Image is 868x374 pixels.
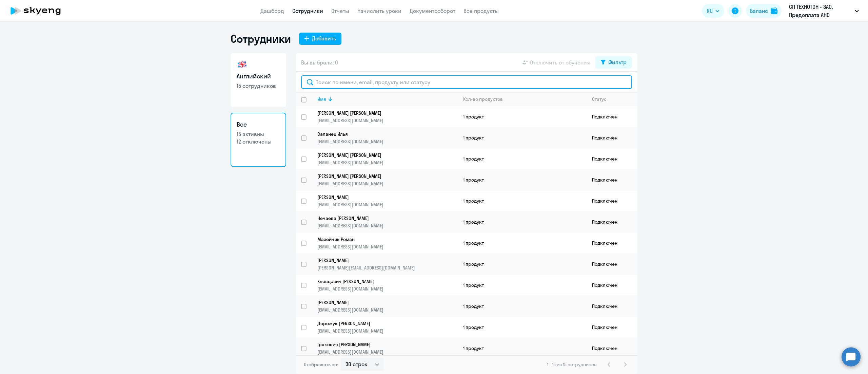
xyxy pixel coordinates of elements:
p: [PERSON_NAME][EMAIL_ADDRESS][DOMAIN_NAME] [317,265,457,271]
a: [PERSON_NAME] [PERSON_NAME][EMAIL_ADDRESS][DOMAIN_NAME] [317,110,457,124]
td: Подключен [587,169,637,190]
td: Подключен [587,148,637,169]
p: [EMAIL_ADDRESS][DOMAIN_NAME] [317,117,457,124]
p: [EMAIL_ADDRESS][DOMAIN_NAME] [317,160,457,166]
div: Добавить [312,34,336,42]
p: 15 активны [237,130,280,138]
a: [PERSON_NAME] [PERSON_NAME][EMAIL_ADDRESS][DOMAIN_NAME] [317,173,457,187]
div: Фильтр [608,58,627,66]
td: 1 продукт [458,169,587,190]
td: 1 продукт [458,317,587,338]
td: Подключен [587,232,637,254]
td: 1 продукт [458,148,587,169]
td: Подключен [587,254,637,275]
a: Все продукты [463,7,499,14]
button: RU [702,4,724,18]
span: RU [707,7,713,15]
td: Подключен [587,338,637,359]
p: Гракович [PERSON_NAME] [317,341,448,348]
div: Имя [317,96,457,102]
td: 1 продукт [458,127,587,148]
td: Подключен [587,190,637,211]
td: 1 продукт [458,190,587,211]
p: [PERSON_NAME] [317,194,448,200]
td: 1 продукт [458,275,587,296]
a: Мазейчик Роман[EMAIL_ADDRESS][DOMAIN_NAME] [317,236,457,250]
span: 1 - 15 из 15 сотрудников [547,361,597,368]
div: Баланс [750,7,768,15]
p: 12 отключены [237,138,280,145]
a: Английский15 сотрудников [231,53,286,107]
td: 1 продукт [458,254,587,275]
td: Подключен [587,296,637,317]
span: Вы выбрали: 0 [301,58,338,67]
div: Статус [592,96,607,102]
p: [EMAIL_ADDRESS][DOMAIN_NAME] [317,223,457,229]
td: 1 продукт [458,338,587,359]
span: Отображать по: [304,361,338,368]
p: [EMAIL_ADDRESS][DOMAIN_NAME] [317,349,457,355]
button: Балансbalance [746,4,782,18]
a: Нечаева [PERSON_NAME][EMAIL_ADDRESS][DOMAIN_NAME] [317,215,457,229]
td: Подключен [587,275,637,296]
div: Статус [592,96,637,102]
a: Начислить уроки [357,7,401,14]
td: 1 продукт [458,296,587,317]
p: [EMAIL_ADDRESS][DOMAIN_NAME] [317,181,457,187]
a: Дашборд [260,7,284,14]
p: [PERSON_NAME] [317,257,448,263]
td: Подключен [587,106,637,127]
a: Отчеты [331,7,349,14]
p: Клевцевич [PERSON_NAME] [317,278,448,284]
td: 1 продукт [458,106,587,127]
p: Нечаева [PERSON_NAME] [317,215,448,221]
a: [PERSON_NAME][EMAIL_ADDRESS][DOMAIN_NAME] [317,299,457,313]
a: [PERSON_NAME] [PERSON_NAME][EMAIL_ADDRESS][DOMAIN_NAME] [317,152,457,166]
p: [EMAIL_ADDRESS][DOMAIN_NAME] [317,138,457,145]
td: 1 продукт [458,232,587,254]
a: Саланец Илья[EMAIL_ADDRESS][DOMAIN_NAME] [317,131,457,145]
p: Дорожук [PERSON_NAME] [317,320,448,326]
td: 1 продукт [458,211,587,232]
h3: Все [237,120,280,129]
p: СП ТЕХНОТОН - ЗАО, Предоплата АНО [789,3,852,19]
button: СП ТЕХНОТОН - ЗАО, Предоплата АНО [786,3,862,19]
a: [PERSON_NAME][PERSON_NAME][EMAIL_ADDRESS][DOMAIN_NAME] [317,257,457,271]
a: [PERSON_NAME][EMAIL_ADDRESS][DOMAIN_NAME] [317,194,457,208]
a: Все15 активны12 отключены [231,113,286,167]
input: Поиск по имени, email, продукту или статусу [301,75,632,89]
p: 15 сотрудников [237,82,280,90]
img: english [237,59,248,70]
p: [EMAIL_ADDRESS][DOMAIN_NAME] [317,328,457,334]
h3: Английский [237,72,280,81]
a: Сотрудники [292,7,323,14]
p: [PERSON_NAME] [PERSON_NAME] [317,173,448,179]
p: [PERSON_NAME] [PERSON_NAME] [317,152,448,158]
button: Фильтр [595,56,632,69]
a: Документооборот [410,7,455,14]
img: balance [771,7,777,14]
a: Клевцевич [PERSON_NAME][EMAIL_ADDRESS][DOMAIN_NAME] [317,278,457,292]
p: [EMAIL_ADDRESS][DOMAIN_NAME] [317,244,457,250]
a: Гракович [PERSON_NAME][EMAIL_ADDRESS][DOMAIN_NAME] [317,341,457,355]
p: Саланец Илья [317,131,448,137]
p: [EMAIL_ADDRESS][DOMAIN_NAME] [317,286,457,292]
p: Мазейчик Роман [317,236,448,242]
p: [PERSON_NAME] [317,299,448,305]
p: [EMAIL_ADDRESS][DOMAIN_NAME] [317,307,457,313]
h1: Сотрудники [231,32,291,45]
td: Подключен [587,211,637,232]
p: [PERSON_NAME] [PERSON_NAME] [317,110,448,116]
div: Кол-во продуктов [463,96,586,102]
div: Кол-во продуктов [463,96,503,102]
div: Имя [317,96,326,102]
p: [EMAIL_ADDRESS][DOMAIN_NAME] [317,202,457,208]
button: Добавить [299,33,341,45]
a: Дорожук [PERSON_NAME][EMAIL_ADDRESS][DOMAIN_NAME] [317,320,457,334]
td: Подключен [587,317,637,338]
td: Подключен [587,127,637,148]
